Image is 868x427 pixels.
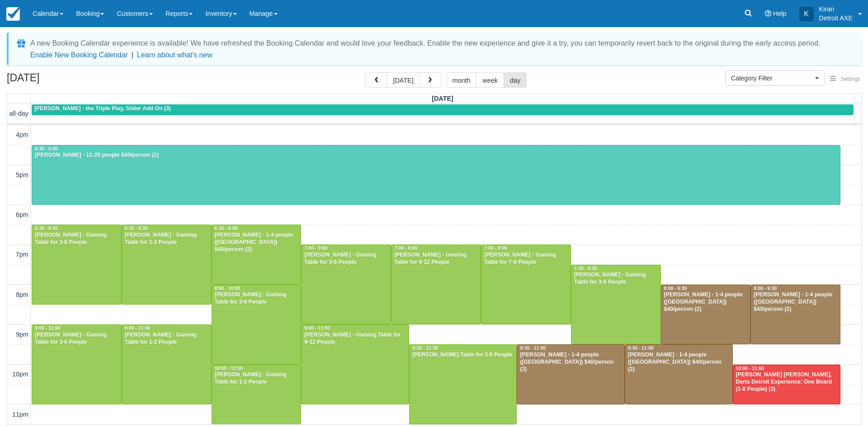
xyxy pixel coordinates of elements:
[773,10,787,17] span: Help
[627,352,730,373] div: [PERSON_NAME] - 1-4 people ([GEOGRAPHIC_DATA]) $40/person (2)
[132,51,133,59] span: |
[412,352,514,359] div: [PERSON_NAME] Table for 3-6 People
[124,332,209,346] div: [PERSON_NAME] - Gaming Table for 1-2 People
[35,146,58,151] span: 4:30 - 6:00
[304,246,327,251] span: 7:00 - 9:00
[412,346,438,351] span: 9:30 - 11:30
[476,72,504,88] button: week
[750,285,840,345] a: 8:00 - 9:30[PERSON_NAME] - 1-4 people ([GEOGRAPHIC_DATA]) $40/person (2)
[16,211,28,218] span: 6pm
[124,232,209,246] div: [PERSON_NAME] - Gaming Table for 1-2 People
[6,7,20,21] img: checkfront-main-nav-mini-logo.png
[841,76,860,82] span: Settings
[387,72,420,88] button: [DATE]
[661,285,751,345] a: 8:00 - 9:30[PERSON_NAME] - 1-4 people ([GEOGRAPHIC_DATA]) $40/person (2)
[215,226,238,231] span: 6:30 - 8:00
[765,10,771,17] i: Help
[12,371,28,378] span: 10pm
[391,244,481,324] a: 7:00 - 9:00[PERSON_NAME] - Gaming Table for 9-12 People
[12,411,28,418] span: 11pm
[304,332,406,346] div: [PERSON_NAME] - Gaming Table for 9-12 People
[394,252,478,266] div: [PERSON_NAME] - Gaming Table for 9-12 People
[628,346,654,351] span: 9:30 - 11:00
[736,366,764,371] span: 10:00 - 11:00
[517,344,625,404] a: 9:30 - 11:00[PERSON_NAME] - 1-4 people ([GEOGRAPHIC_DATA]) $40/person (3)
[484,252,568,266] div: [PERSON_NAME] - Gaming Table for 7-8 People
[137,51,212,59] a: Learn about what's new
[35,326,61,331] span: 9:00 - 11:00
[122,225,212,305] a: 6:30 - 8:30[PERSON_NAME] - Gaming Table for 1-2 People
[446,72,477,88] button: month
[7,72,121,89] h2: [DATE]
[214,232,299,253] div: [PERSON_NAME] - 1-4 people ([GEOGRAPHIC_DATA]) $40/person (2)
[215,366,243,371] span: 10:00 - 12:00
[304,252,388,266] div: [PERSON_NAME] - Gaming Table for 3-6 People
[16,291,28,298] span: 8pm
[799,7,814,21] div: K
[664,286,687,291] span: 8:00 - 9:30
[754,286,777,291] span: 8:00 - 9:30
[122,324,212,404] a: 9:00 - 11:00[PERSON_NAME] - Gaming Table for 1-2 People
[432,95,453,102] span: [DATE]
[394,246,417,251] span: 7:00 - 9:00
[819,5,853,14] p: Kiran
[625,344,733,404] a: 9:30 - 11:00[PERSON_NAME] - 1-4 people ([GEOGRAPHIC_DATA]) $40/person (2)
[34,232,119,246] div: [PERSON_NAME] - Gaming Table for 3-6 People
[304,326,330,331] span: 9:00 - 11:00
[819,14,853,23] p: Detroit AXE
[574,266,597,271] span: 7:30 - 9:30
[214,371,299,386] div: [PERSON_NAME] - Gaming Table for 1-2 People
[34,332,119,346] div: [PERSON_NAME] - Gaming Table for 3-6 People
[571,265,661,345] a: 7:30 - 9:30[PERSON_NAME] - Gaming Table for 3-6 People
[214,291,299,306] div: [PERSON_NAME] - Gaming Table for 3-6 People
[753,291,838,313] div: [PERSON_NAME] - 1-4 people ([GEOGRAPHIC_DATA]) $40/person (2)
[301,324,409,404] a: 9:00 - 11:00[PERSON_NAME] - Gaming Table for 9-12 People
[32,324,122,404] a: 9:00 - 11:00[PERSON_NAME] - Gaming Table for 3-6 People
[125,226,148,231] span: 6:30 - 8:30
[35,226,58,231] span: 6:30 - 8:30
[30,51,128,60] button: Enable New Booking Calendar
[16,251,28,258] span: 7pm
[736,371,838,393] div: [PERSON_NAME] [PERSON_NAME], Darts Detroit Experience: One Board (1-8 People) (3)
[212,225,302,285] a: 6:30 - 8:00[PERSON_NAME] - 1-4 people ([GEOGRAPHIC_DATA]) $40/person (2)
[16,131,28,138] span: 4pm
[725,70,825,86] button: Category Filter
[731,74,813,83] span: Category Filter
[32,225,122,305] a: 6:30 - 8:30[PERSON_NAME] - Gaming Table for 3-6 People
[825,73,866,86] button: Settings
[574,272,658,286] div: [PERSON_NAME] - Gaming Table for 3-6 People
[32,145,840,205] a: 4:30 - 6:00[PERSON_NAME] - 11-20 people $40/person (2)
[301,244,391,324] a: 7:00 - 9:00[PERSON_NAME] - Gaming Table for 3-6 People
[125,326,151,331] span: 9:00 - 11:00
[409,344,517,424] a: 9:30 - 11:30[PERSON_NAME] Table for 3-6 People
[215,286,241,291] span: 8:00 - 10:00
[504,72,527,88] button: day
[34,152,838,159] div: [PERSON_NAME] - 11-20 people $40/person (2)
[16,171,28,178] span: 5pm
[520,346,546,351] span: 9:30 - 11:00
[32,104,854,115] a: [PERSON_NAME] - the Triple Play, Slider Add On (3)
[733,365,841,404] a: 10:00 - 11:00[PERSON_NAME] [PERSON_NAME], Darts Detroit Experience: One Board (1-8 People) (3)
[484,246,507,251] span: 7:00 - 9:00
[30,38,821,49] div: A new Booking Calendar experience is available! We have refreshed the Booking Calendar and would ...
[481,244,571,324] a: 7:00 - 9:00[PERSON_NAME] - Gaming Table for 7-8 People
[34,105,171,112] span: [PERSON_NAME] - the Triple Play, Slider Add On (3)
[664,291,748,313] div: [PERSON_NAME] - 1-4 people ([GEOGRAPHIC_DATA]) $40/person (2)
[519,352,622,373] div: [PERSON_NAME] - 1-4 people ([GEOGRAPHIC_DATA]) $40/person (3)
[16,331,28,338] span: 9pm
[212,285,302,365] a: 8:00 - 10:00[PERSON_NAME] - Gaming Table for 3-6 People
